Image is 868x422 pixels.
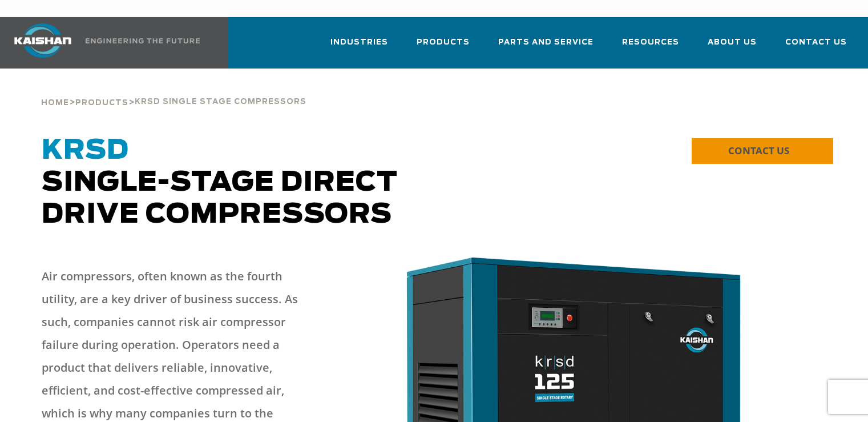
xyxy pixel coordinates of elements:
[42,137,398,228] span: Single-Stage Direct Drive Compressors
[135,98,306,106] span: krsd single stage compressors
[41,99,69,107] span: Home
[41,97,69,107] a: Home
[330,27,388,66] a: Industries
[417,27,470,66] a: Products
[728,144,789,157] span: CONTACT US
[708,27,757,66] a: About Us
[692,138,833,164] a: CONTACT US
[785,27,847,66] a: Contact Us
[75,97,128,107] a: Products
[417,36,470,49] span: Products
[785,36,847,49] span: Contact Us
[708,36,757,49] span: About Us
[86,38,200,43] img: Engineering the future
[622,27,679,66] a: Resources
[498,27,594,66] a: Parts and Service
[41,69,306,112] div: > >
[75,99,128,107] span: Products
[330,36,388,49] span: Industries
[622,36,679,49] span: Resources
[498,36,594,49] span: Parts and Service
[42,137,129,164] span: KRSD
